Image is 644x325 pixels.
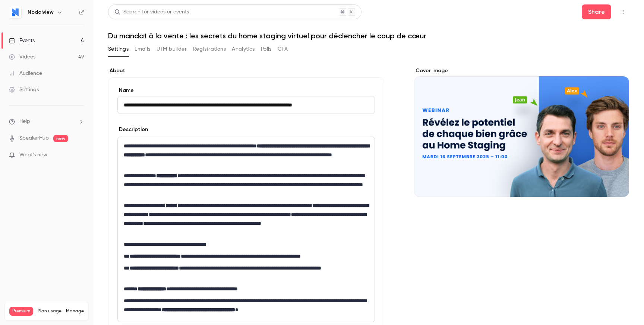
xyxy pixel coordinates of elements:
span: new [53,135,68,142]
button: Emails [135,43,150,55]
button: UTM builder [157,43,187,55]
span: What's new [19,151,47,159]
div: Search for videos or events [114,8,189,16]
button: Registrations [193,43,226,55]
span: Plan usage [38,308,61,314]
img: Nodalview [9,6,21,18]
label: Cover image [414,67,629,74]
section: description [117,137,375,322]
span: Help [19,118,30,125]
div: editor [118,137,375,322]
button: Share [582,4,611,19]
div: Events [9,37,35,44]
iframe: Noticeable Trigger [75,152,84,159]
button: Polls [261,43,272,55]
button: Analytics [232,43,255,55]
label: Name [117,87,375,94]
section: Cover image [414,67,629,197]
span: Premium [9,307,33,316]
div: Audience [9,70,42,77]
h1: Du mandat à la vente : les secrets du home staging virtuel pour déclencher le coup de cœur [108,31,629,40]
button: Settings [108,43,129,55]
label: About [108,67,384,74]
button: CTA [278,43,288,55]
h6: Nodalview [28,9,54,16]
label: Description [117,126,148,133]
div: Settings [9,86,39,93]
a: Manage [66,308,84,314]
a: SpeakerHub [19,134,49,142]
li: help-dropdown-opener [9,118,84,125]
div: Videos [9,53,35,61]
